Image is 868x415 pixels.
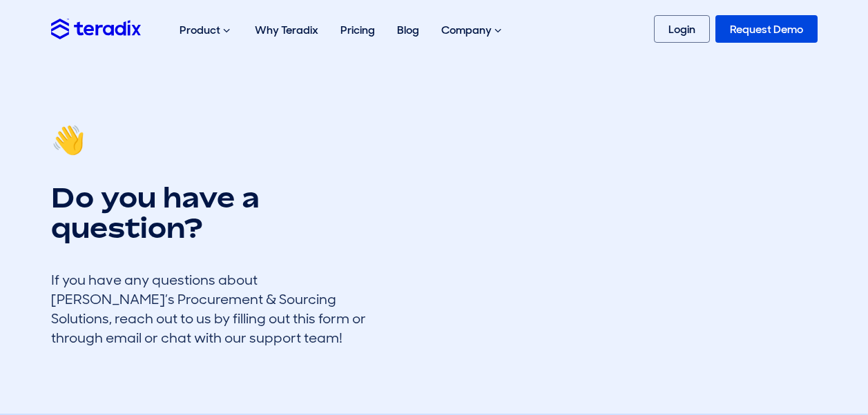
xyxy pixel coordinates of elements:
h1: 👋 [51,124,383,154]
a: Login [654,15,710,43]
h1: Do you have a question? [51,182,383,243]
a: Pricing [329,8,386,52]
a: Request Demo [715,15,818,43]
div: Company [430,8,515,52]
a: Blog [386,8,430,52]
a: Why Teradix [244,8,329,52]
img: Teradix logo [51,19,141,39]
div: Product [168,8,244,52]
div: If you have any questions about [PERSON_NAME]’s Procurement & Sourcing Solutions, reach out to us... [51,270,383,347]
